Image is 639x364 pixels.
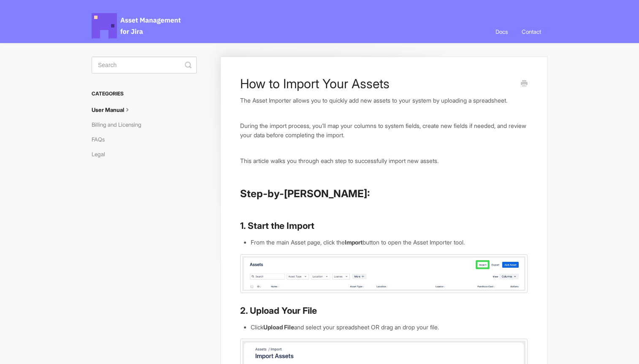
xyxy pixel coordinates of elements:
[92,103,138,117] a: User Manual
[92,86,197,101] h3: Categories
[251,323,528,332] li: Click and select your spreadsheet OR drag an drop your file.
[92,13,182,38] span: Asset Management for Jira Docs
[521,79,528,89] a: Print this Article
[240,305,528,317] h3: 2. Upload Your File
[92,133,111,146] a: FAQs
[240,187,528,201] h2: Step-by-[PERSON_NAME]:
[515,20,547,43] a: Contact
[489,20,514,43] a: Docs
[240,121,528,139] p: During the import process, you’ll map your columns to system fields, create new fields if needed,...
[263,323,294,331] strong: Upload File
[92,147,111,161] a: Legal
[240,156,528,166] p: This article walks you through each step to successfully import new assets.
[240,220,528,232] h3: 1. Start the Import
[240,254,528,293] img: file-QvZ9KPEGLA.jpg
[92,118,148,131] a: Billing and Licensing
[345,239,363,246] strong: Import
[92,57,197,73] input: Search
[251,238,528,247] li: From the main Asset page, click the button to open the Asset Importer tool.
[240,96,528,105] p: The Asset Importer allows you to quickly add new assets to your system by uploading a spreadsheet.
[240,76,515,91] h1: How to Import Your Assets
